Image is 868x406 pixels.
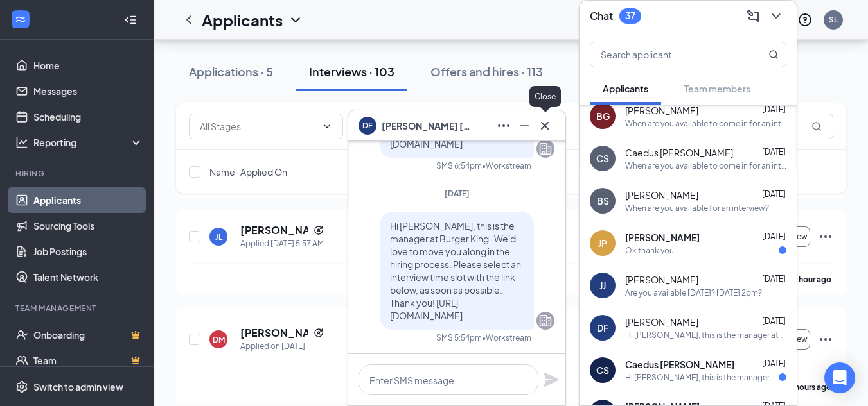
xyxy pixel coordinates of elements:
[240,326,308,340] h5: [PERSON_NAME]
[596,152,609,165] div: CS
[625,104,698,117] span: [PERSON_NAME]
[824,362,855,393] div: Open Intercom Messenger
[482,332,531,343] span: • Workstream
[625,316,698,328] span: [PERSON_NAME]
[818,229,833,244] svg: Ellipses
[33,348,143,373] a: TeamCrown
[797,12,813,28] svg: QuestionInfo
[625,118,786,129] div: When are you available to come in for an interview?
[436,332,482,343] div: SMS 5:54pm
[811,121,822,131] svg: MagnifyingGlass
[625,10,635,21] div: 37
[625,160,786,171] div: When are you available to come in for an interview?
[15,303,141,314] div: Team Management
[493,115,514,136] button: Ellipses
[625,146,733,159] span: Caedus [PERSON_NAME]
[625,189,698,201] span: [PERSON_NAME]
[762,359,786,368] span: [DATE]
[596,110,610,123] div: BG
[788,275,831,284] b: an hour ago
[625,273,698,286] span: [PERSON_NAME]
[240,223,308,237] h5: [PERSON_NAME]
[15,168,141,179] div: Hiring
[240,340,324,353] div: Applied on [DATE]
[818,332,833,347] svg: Ellipses
[537,118,553,133] svg: Cross
[445,189,470,198] span: [DATE]
[625,287,762,298] div: Are you available [DATE]? [DATE] 2pm?
[430,63,543,80] div: Offers and hires · 113
[14,13,27,26] svg: WorkstreamLogo
[33,78,143,104] a: Messages
[590,9,613,23] h3: Chat
[309,63,394,80] div: Interviews · 103
[189,63,273,80] div: Applications · 5
[288,12,303,28] svg: ChevronDown
[33,264,143,290] a: Talent Network
[743,6,763,26] button: ComposeMessage
[625,372,779,383] div: Hi [PERSON_NAME], this is the manager at Burger King Your interview with us for the Team Member i...
[762,274,786,283] span: [DATE]
[390,220,521,321] span: Hi [PERSON_NAME], this is the manager at Burger King . We'd love to move you along in the hiring ...
[599,279,606,292] div: JJ
[535,115,555,136] button: Cross
[33,53,143,78] a: Home
[538,141,553,156] svg: Company
[762,147,786,156] span: [DATE]
[684,83,750,94] span: Team members
[597,321,608,334] div: DF
[202,9,283,31] h1: Applicants
[124,13,137,26] svg: Collapse
[625,245,674,256] div: Ok thank you
[517,118,532,133] svg: Minimize
[482,160,531,171] span: • Workstream
[762,316,786,326] span: [DATE]
[15,136,28,149] svg: Analysis
[762,189,786,199] span: [DATE]
[762,232,786,241] span: [DATE]
[181,12,197,28] svg: ChevronLeft
[209,165,287,178] span: Name · Applied On
[598,237,607,250] div: JP
[538,313,553,328] svg: Company
[33,187,143,213] a: Applicants
[544,372,559,387] svg: Plane
[829,14,838,25] div: SL
[625,231,700,244] span: [PERSON_NAME]
[590,42,743,67] input: Search applicant
[213,334,225,345] div: DM
[314,328,324,338] svg: Reapply
[215,232,222,242] div: JL
[496,118,511,133] svg: Ellipses
[240,237,324,250] div: Applied [DATE] 5:57 AM
[15,380,28,393] svg: Settings
[597,194,609,207] div: BS
[33,322,143,348] a: OnboardingCrown
[33,136,144,149] div: Reporting
[625,330,786,341] div: Hi [PERSON_NAME], this is the manager at Burger King . We'd love to move you along in the hiring ...
[514,115,535,136] button: Minimize
[529,86,561,107] div: Close
[625,358,734,371] span: Caedus [PERSON_NAME]
[784,382,831,392] b: 14 hours ago
[33,380,123,393] div: Switch to admin view
[596,364,609,376] div: CS
[33,239,143,264] a: Job Postings
[625,203,769,214] div: When are you available for an interview?
[766,6,786,26] button: ChevronDown
[768,8,784,24] svg: ChevronDown
[436,160,482,171] div: SMS 6:54pm
[322,121,332,131] svg: ChevronDown
[382,119,472,133] span: [PERSON_NAME] [PERSON_NAME]
[314,225,324,235] svg: Reapply
[603,83,648,94] span: Applicants
[33,104,143,130] a: Scheduling
[200,119,317,133] input: All Stages
[745,8,761,24] svg: ComposeMessage
[762,105,786,114] span: [DATE]
[768,49,779,60] svg: MagnifyingGlass
[33,213,143,239] a: Sourcing Tools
